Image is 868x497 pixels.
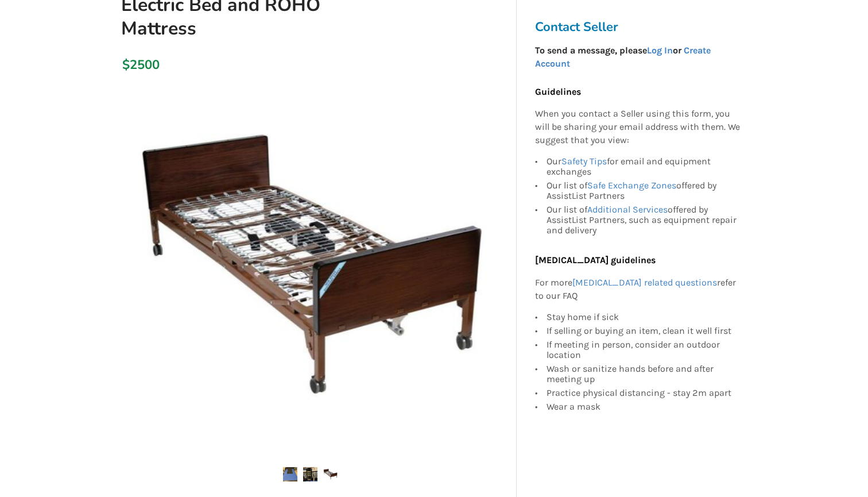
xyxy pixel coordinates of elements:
[535,108,741,148] p: When you contact a Seller using this form, you will be sharing your email address with them. We s...
[323,467,338,481] img: perfect condition fully electric bed and roho mattress-hospital bed-bedroom equipment-coquitlam-a...
[647,45,673,56] a: Log In
[587,180,676,191] a: Safe Exchange Zones
[547,400,741,412] div: Wear a mask
[547,362,741,386] div: Wash or sanitize hands before and after meeting up
[547,179,741,203] div: Our list of offered by AssistList Partners
[535,86,581,97] b: Guidelines
[535,276,741,303] p: For more refer to our FAQ
[283,467,297,481] img: perfect condition fully electric bed and roho mattress-hospital bed-bedroom equipment-coquitlam-a...
[535,255,656,265] b: [MEDICAL_DATA] guidelines
[587,204,668,215] a: Additional Services
[535,19,746,35] h3: Contact Seller
[547,386,741,400] div: Practice physical distancing - stay 2m apart
[303,467,317,481] img: perfect condition fully electric bed and roho mattress-hospital bed-bedroom equipment-coquitlam-a...
[130,88,490,448] img: perfect condition fully electric bed and roho mattress-hospital bed-bedroom equipment-coquitlam-a...
[547,324,741,338] div: If selling or buying an item, clean it well first
[535,45,711,69] strong: To send a message, please or
[547,338,741,362] div: If meeting in person, consider an outdoor location
[547,203,741,236] div: Our list of offered by AssistList Partners, such as equipment repair and delivery
[572,277,717,288] a: [MEDICAL_DATA] related questions
[561,156,607,167] a: Safety Tips
[547,312,741,324] div: Stay home if sick
[547,156,741,179] div: Our for email and equipment exchanges
[122,57,129,73] div: $2500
